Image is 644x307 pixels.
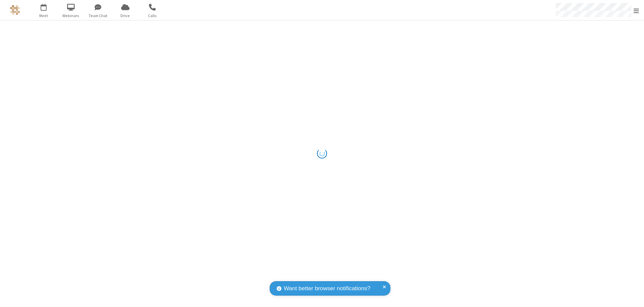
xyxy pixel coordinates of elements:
[10,5,20,15] img: QA Selenium DO NOT DELETE OR CHANGE
[284,284,370,293] span: Want better browser notifications?
[113,13,138,19] span: Drive
[140,13,165,19] span: Calls
[58,13,84,19] span: Webinars
[31,13,56,19] span: Meet
[86,13,111,19] span: Team Chat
